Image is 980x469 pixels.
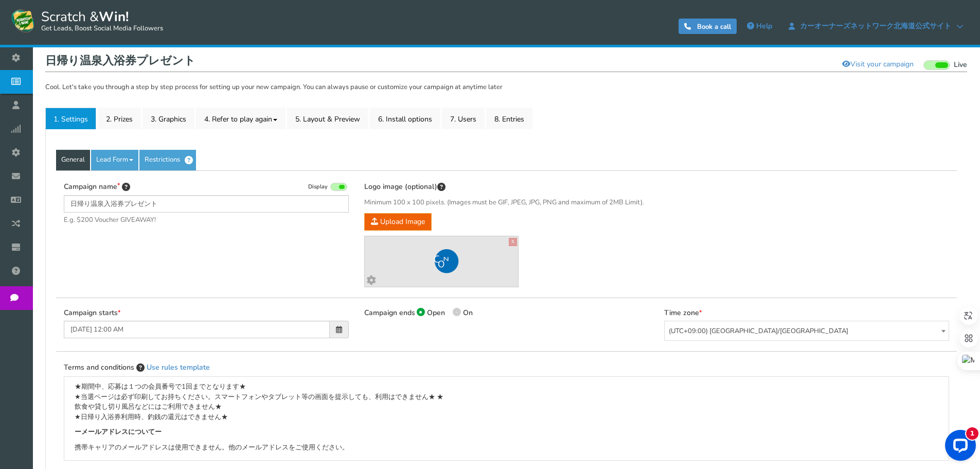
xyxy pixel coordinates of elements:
[75,443,938,453] p: 携帯キャリアのメールアドレスは使用できません。他のメールアドレスをご使用ください。
[75,427,162,437] strong: ーメールアドレスについてー
[937,426,980,469] iframe: LiveChat chat widget
[45,51,967,72] h1: 日帰り温泉入浴券プレゼント
[463,308,473,318] span: On
[41,25,163,33] small: Get Leads, Boost Social Media Followers
[679,19,737,34] a: Book a call
[954,60,967,70] span: Live
[437,182,446,193] span: This image will be displayed on top of your contest screen. You can upload & preview different im...
[664,308,702,318] label: Time zone
[308,183,328,191] span: Display
[45,82,967,93] p: Cool. Let's take you through a step by step process for setting up your new campaign. You can alw...
[64,308,120,318] label: Campaign starts
[697,22,731,31] span: Book a call
[27,27,119,36] div: ドメイン: [DOMAIN_NAME]
[64,362,210,373] label: Terms and conditions
[16,27,25,36] img: website_grey.svg
[10,8,36,33] img: Scratch and Win
[139,150,196,170] a: Restrictions
[486,108,532,129] a: 8. Entries
[56,150,90,170] a: General
[665,321,949,341] span: (UTC+09:00) Asia/Tokyo
[509,238,517,246] a: X
[664,321,949,341] span: (UTC+09:00) Asia/Tokyo
[75,382,938,453] div: リッチテキストエディタ, campaign_terms
[370,108,440,129] a: 6. Install options
[364,308,415,318] label: Campaign ends
[795,22,956,30] span: カーオーナーズネットワーク北海道公式サイト
[364,198,649,208] span: Minimum 100 x 100 pixels. (Images must be GIF, JPEG, JPG, PNG and maximum of 2MB Limit).
[835,56,920,73] a: Visit your campaign
[134,362,147,374] span: Enter the Terms and Conditions of your campaign
[196,108,286,129] a: 4. Refer to play again
[742,18,777,34] a: Help
[756,21,772,31] span: Help
[64,215,349,225] span: E.g. $200 Voucher GIVEAWAY!
[442,108,485,129] a: 7. Users
[35,61,43,69] img: tab_domain_overview_orange.svg
[99,8,129,26] strong: Win!
[119,62,166,68] div: キーワード流入
[46,62,86,68] div: ドメイン概要
[287,108,368,129] a: 5. Layout & Preview
[98,108,141,129] a: 2. Prizes
[142,108,194,129] a: 3. Graphics
[75,382,938,422] p: ★期間中、応募は１つの会員番号で1回までとなります★ ★当選ページは必ず印刷してお持ちください。スマートフォンやタブレット等の画面を提示しても、利用はできません★ ★ 飲食や貸し切り風呂などには...
[108,61,116,69] img: tab_keywords_by_traffic_grey.svg
[122,182,130,193] span: Tip: Choose a title that will attract more entries. For example: “Scratch & win a bracelet” will ...
[64,181,130,193] label: Campaign name
[36,8,163,33] span: Scratch &
[16,16,25,25] img: logo_orange.svg
[147,362,210,372] a: Use rules template
[29,16,50,25] div: v 4.0.25
[364,181,446,193] label: Logo image (optional)
[427,308,445,318] span: Open
[10,8,163,33] a: Scratch &Win! Get Leads, Boost Social Media Followers
[45,108,96,129] a: 1. Settings
[91,150,138,170] a: Lead Form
